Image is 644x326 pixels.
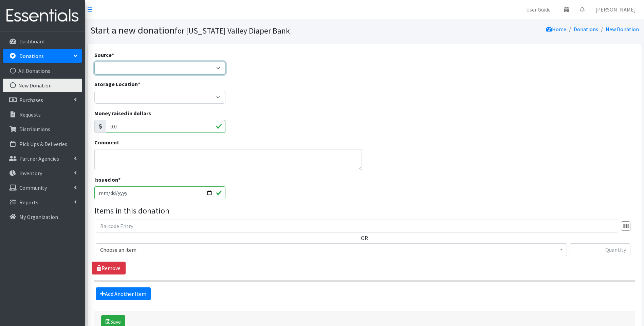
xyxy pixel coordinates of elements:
a: Home [546,26,566,33]
a: All Donations [3,64,82,78]
p: Donations [19,53,44,59]
a: Distributions [3,122,82,136]
label: Issued on [94,176,121,184]
a: Pick Ups & Deliveries [3,137,82,151]
p: Purchases [19,97,43,103]
legend: Items in this donation [94,205,635,217]
a: Add Another Item [96,287,151,300]
p: Inventory [19,170,42,177]
span: Choose an item [96,243,567,256]
p: Distributions [19,126,50,133]
p: My Organization [19,213,58,220]
p: Requests [19,111,41,118]
label: Storage Location [94,80,140,88]
a: Inventory [3,166,82,180]
p: Reports [19,199,38,206]
a: [PERSON_NAME] [590,3,641,16]
img: HumanEssentials [3,4,82,27]
a: My Organization [3,210,82,224]
p: Partner Agencies [19,155,59,162]
h1: Start a new donation [90,24,362,36]
input: Barcode Entry [96,220,618,232]
a: New Donation [606,26,639,33]
input: Quantity [570,243,630,256]
a: Partner Agencies [3,152,82,165]
label: Source [94,51,114,59]
p: Community [19,184,47,191]
a: Donations [3,49,82,63]
abbr: required [112,52,114,58]
abbr: required [138,81,140,87]
p: Pick Ups & Deliveries [19,141,67,147]
a: Remove [92,262,126,274]
label: Comment [94,138,119,146]
a: Reports [3,196,82,209]
label: Money raised in dollars [94,109,151,117]
abbr: required [118,176,121,183]
a: User Guide [521,3,556,16]
label: OR [361,234,368,242]
a: Purchases [3,93,82,107]
a: New Donation [3,79,82,92]
small: for [US_STATE] Valley Diaper Bank [175,26,290,36]
a: Community [3,181,82,195]
a: Requests [3,108,82,121]
a: Dashboard [3,35,82,48]
span: Choose an item [100,245,563,254]
p: Dashboard [19,38,44,45]
a: Donations [574,26,598,33]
